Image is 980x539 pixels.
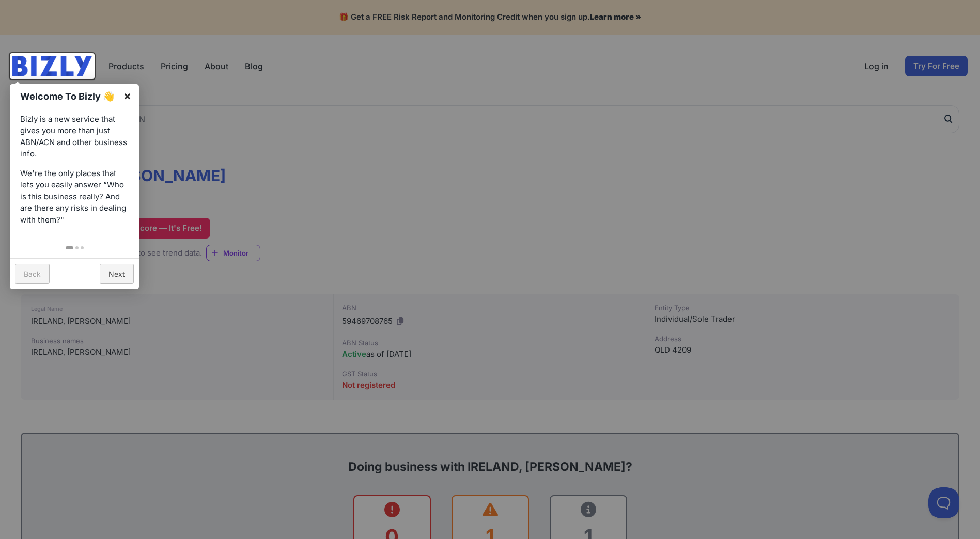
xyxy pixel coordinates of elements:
p: We're the only places that lets you easily answer “Who is this business really? And are there any... [20,168,129,226]
a: Next [100,264,134,284]
a: Back [15,264,50,284]
a: × [116,84,139,107]
h1: Welcome To Bizly 👋 [20,89,118,103]
p: Bizly is a new service that gives you more than just ABN/ACN and other business info. [20,114,129,160]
